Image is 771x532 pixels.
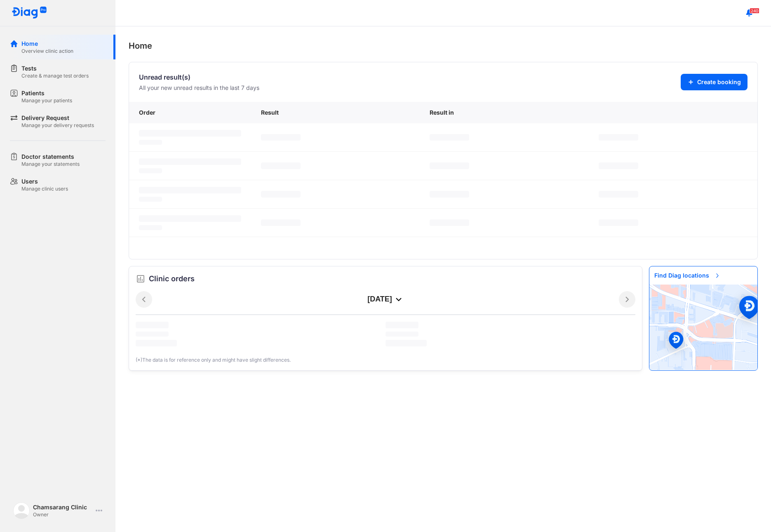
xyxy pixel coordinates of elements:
div: Manage your patients [21,97,72,104]
span: Find Diag locations [649,266,726,285]
div: Overview clinic action [21,48,73,54]
span: ‌ [139,158,241,165]
span: ‌ [139,215,241,222]
div: Manage your statements [21,161,80,167]
div: Users [21,177,68,186]
div: Manage your delivery requests [21,122,94,129]
img: order.5a6da16c.svg [136,274,146,284]
span: ‌ [261,219,301,226]
span: ‌ [385,332,418,337]
span: ‌ [139,187,241,193]
span: ‌ [385,322,418,328]
span: ‌ [599,162,638,169]
div: Unread result(s) [139,72,259,82]
span: ‌ [261,191,301,198]
span: ‌ [139,168,162,173]
span: ‌ [430,134,469,141]
div: Owner [33,511,92,518]
div: Doctor statements [21,153,80,161]
span: ‌ [139,197,162,202]
div: (*)The data is for reference only and might have slight differences. [136,356,635,364]
button: Create booking [681,74,747,90]
div: Tests [21,64,89,73]
div: Chamsarang Clinic [33,503,92,511]
div: Create & manage test orders [21,73,89,79]
span: ‌ [136,332,169,337]
span: Clinic orders [149,273,195,285]
span: ‌ [136,340,177,346]
div: Delivery Request [21,114,94,122]
span: ‌ [139,130,241,137]
span: Create booking [697,78,741,86]
span: ‌ [261,162,301,169]
div: Home [129,40,758,52]
div: Result in [420,102,588,123]
div: [DATE] [152,294,619,304]
div: Result [251,102,420,123]
span: ‌ [599,191,638,198]
div: Home [21,40,73,48]
img: logo [12,7,47,19]
span: ‌ [430,162,469,169]
span: ‌ [430,219,469,226]
span: ‌ [136,322,169,328]
span: ‌ [139,225,162,230]
span: ‌ [599,219,638,226]
div: Manage clinic users [21,186,68,192]
span: ‌ [261,134,301,141]
img: logo [13,502,30,519]
span: ‌ [139,140,162,145]
div: Patients [21,89,72,97]
div: Order [129,102,251,123]
span: ‌ [385,340,427,346]
span: 240 [750,8,759,14]
span: ‌ [599,134,638,141]
span: ‌ [430,191,469,198]
div: All your new unread results in the last 7 days [139,84,259,92]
